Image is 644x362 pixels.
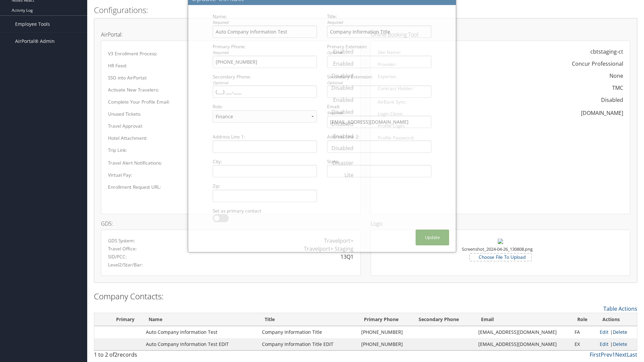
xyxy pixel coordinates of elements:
[213,80,317,86] div: Optional
[259,313,358,326] th: Title
[327,20,431,25] div: Required
[210,13,320,25] label: Name:
[108,184,161,190] label: Enrollment Request URL:
[327,80,431,86] div: Optional
[94,4,637,16] h2: Configurations:
[572,60,623,68] div: Concur Professional
[571,313,596,326] th: Role
[600,341,608,347] a: Edit
[108,99,170,105] label: Complete Your Profile Email:
[324,13,434,25] label: Title:
[371,32,630,37] h4: Online Booking Tool:
[213,56,317,68] input: (___) ___-____
[594,96,623,104] div: Disabled
[143,338,259,350] td: Auto Company Information Test EDIT
[108,111,141,117] label: Unused Tickets:
[470,254,531,260] label: Choose File To Upload
[101,221,361,226] h4: GDS:
[612,351,615,358] a: 1
[603,305,637,312] a: Table Actions
[210,207,320,214] label: Set as primary contact
[475,313,571,326] th: Email
[571,326,596,338] td: FA
[108,147,127,154] label: Trip Link:
[15,33,55,50] span: AirPortal® Admin
[324,73,434,86] label: Secondary Extension:
[571,338,596,350] td: EX
[596,313,637,326] th: Actions
[15,16,50,33] span: Employee Tools
[590,351,601,358] a: First
[615,351,627,358] a: Next
[371,221,630,226] h4: Logo:
[210,73,320,86] label: Secondary Phone:
[327,110,431,116] div: Required
[210,183,320,189] label: Zip:
[413,313,475,326] th: Secondary Phone
[108,172,132,178] label: Virtual Pay:
[324,43,434,56] label: Primary Extension:
[324,133,434,140] label: Address Line 2:
[108,135,148,141] label: Hotel Attachment:
[416,230,449,245] button: Update
[108,160,162,166] label: Travel Alert Notifications:
[114,351,117,358] span: 2
[108,50,157,57] label: V3 Enrollment Process:
[108,74,147,81] label: SSO into AirPortal:
[596,326,637,338] td: |
[581,109,623,117] div: [DOMAIN_NAME]
[101,32,361,37] h4: AirPortal:
[613,341,627,347] a: Delete
[590,48,623,56] div: cbtstaging-ct
[324,103,434,116] label: Email:
[340,253,354,261] div: 13Q1
[213,50,317,56] div: Required
[613,329,627,335] a: Delete
[210,158,320,165] label: City:
[210,133,320,140] label: Address Line 1:
[108,245,137,252] label: Travel Office:
[627,351,637,358] a: Last
[213,85,317,98] input: (___) ___-____
[612,84,623,92] div: TMC
[108,123,143,129] label: Travel Approval:
[358,326,413,338] td: [PHONE_NUMBER]
[475,326,571,338] td: [EMAIL_ADDRESS][DOMAIN_NAME]
[596,338,637,350] td: |
[108,261,143,268] label: Level2/Star/Bar:
[327,50,431,56] div: Optional
[108,86,159,93] label: Activate New Travelers:
[358,338,413,350] td: [PHONE_NUMBER]
[498,239,503,244] img: Screenshot_2024-04-26_130808.png
[324,158,434,165] label: State:
[210,43,320,56] label: Primary Phone:
[108,313,143,326] th: Primary
[259,338,358,350] td: Company Information Title EDIT
[94,291,637,302] h2: Company Contacts:
[143,326,259,338] td: Auto Company Information Test
[213,20,317,25] div: Required
[259,326,358,338] td: Company Information Title
[600,329,608,335] a: Edit
[358,313,413,326] th: Primary Phone
[108,62,127,69] label: HR Feed:
[462,246,533,259] small: Screenshot_2024-04-26_130808.png
[94,351,222,362] div: 1 to 2 of records
[108,253,127,260] label: SID/PCC:
[609,72,623,80] div: None
[143,313,259,326] th: Name
[108,237,135,244] label: GDS System:
[210,103,320,110] label: Role:
[475,338,571,350] td: [EMAIL_ADDRESS][DOMAIN_NAME]
[601,351,612,358] a: Prev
